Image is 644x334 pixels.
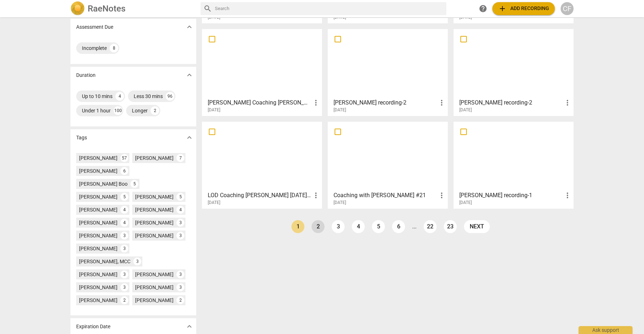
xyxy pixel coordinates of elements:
[176,296,184,304] div: 2
[82,93,112,100] div: Up to 10 mins
[208,191,312,200] h3: LOD Coaching Susan Aug 23_Recording_640x360 (1)
[215,3,443,14] input: Search
[312,98,320,107] span: more_vert
[437,191,446,200] span: more_vert
[120,167,128,175] div: 6
[120,283,128,291] div: 3
[498,4,507,13] span: add
[120,193,128,201] div: 5
[79,258,130,265] div: [PERSON_NAME], MCC
[204,124,319,205] a: LOD Coaching [PERSON_NAME] [DATE]_Recording_640x360 (1)[DATE]
[135,297,174,304] div: [PERSON_NAME]
[135,219,174,226] div: [PERSON_NAME]
[184,22,195,32] button: Show more
[79,245,118,252] div: [PERSON_NAME]
[135,154,174,162] div: [PERSON_NAME]
[352,220,365,233] a: Page 4
[561,2,574,15] button: CF
[330,124,445,205] a: Coaching with [PERSON_NAME] #21[DATE]
[135,271,174,278] div: [PERSON_NAME]
[185,133,194,142] span: expand_more
[332,220,345,233] a: Page 3
[437,98,446,107] span: more_vert
[115,92,124,101] div: 4
[372,220,385,233] a: Page 5
[498,4,549,13] span: Add recording
[424,220,437,233] a: Page 22
[176,193,184,201] div: 5
[184,321,195,332] button: Show more
[203,4,212,13] span: search
[456,124,571,205] a: [PERSON_NAME] recording-1[DATE]
[479,4,487,13] span: help
[79,193,118,200] div: [PERSON_NAME]
[333,200,346,206] span: [DATE]
[120,219,128,227] div: 4
[120,154,128,162] div: 57
[176,206,184,214] div: 4
[120,296,128,304] div: 2
[76,23,113,31] p: Assessment Due
[132,107,148,114] div: Longer
[79,284,118,291] div: [PERSON_NAME]
[76,134,87,142] p: Tags
[79,180,128,187] div: [PERSON_NAME] Boo
[333,98,437,107] h3: James Murphy_TOSI recording-2
[204,32,319,113] a: [PERSON_NAME] Coaching [PERSON_NAME] - AGC [DATE] Session 22[DATE]
[444,220,457,233] a: Page 23
[135,193,174,200] div: [PERSON_NAME]
[456,32,571,113] a: [PERSON_NAME] recording-2[DATE]
[184,70,195,80] button: Show more
[166,92,174,101] div: 96
[114,106,122,115] div: 100
[464,220,490,233] a: next
[120,245,128,252] div: 3
[176,283,184,291] div: 3
[312,220,325,233] a: Page 2
[82,45,107,52] div: Incomplete
[135,206,174,213] div: [PERSON_NAME]
[134,93,163,100] div: Less 30 mins
[185,23,194,31] span: expand_more
[312,191,320,200] span: more_vert
[492,2,555,15] button: Upload
[120,232,128,240] div: 3
[184,132,195,143] button: Show more
[130,180,138,188] div: 5
[563,98,572,107] span: more_vert
[291,220,304,233] a: Page 1 is your current page
[79,232,118,239] div: [PERSON_NAME]
[579,326,632,334] div: Ask support
[333,107,346,113] span: [DATE]
[412,223,417,230] li: ...
[70,1,85,16] img: Logo
[459,200,472,206] span: [DATE]
[79,154,118,162] div: [PERSON_NAME]
[176,270,184,278] div: 3
[330,32,445,113] a: [PERSON_NAME] recording-2[DATE]
[79,271,118,278] div: [PERSON_NAME]
[459,107,472,113] span: [DATE]
[208,98,312,107] h3: Laurie Coaching Lin - AGC APR 2025 Session 22
[459,98,563,107] h3: Halle Ellison_TOSI recording-2
[176,154,184,162] div: 7
[333,191,437,200] h3: Coaching with Jamie #21
[76,71,96,79] p: Duration
[459,191,563,200] h3: Robin Skrine_TOSI recording-1
[88,4,125,14] h2: RaeNotes
[79,219,118,226] div: [PERSON_NAME]
[392,220,405,233] a: Page 6
[79,206,118,213] div: [PERSON_NAME]
[477,2,489,15] a: Help
[133,258,141,265] div: 3
[79,167,118,175] div: [PERSON_NAME]
[185,71,194,79] span: expand_more
[135,284,174,291] div: [PERSON_NAME]
[110,44,118,52] div: 8
[176,219,184,227] div: 3
[70,1,195,16] a: LogoRaeNotes
[208,200,220,206] span: [DATE]
[151,106,159,115] div: 2
[563,191,572,200] span: more_vert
